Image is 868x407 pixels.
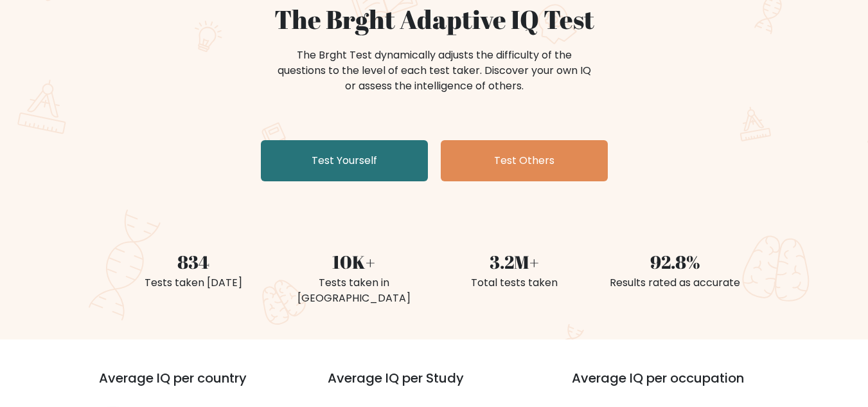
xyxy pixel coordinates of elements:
div: 92.8% [603,248,748,275]
div: Total tests taken [442,275,587,291]
h3: Average IQ per country [99,370,281,401]
div: Results rated as accurate [603,275,748,291]
h3: Average IQ per occupation [572,370,785,401]
div: Tests taken [DATE] [121,275,266,291]
div: 834 [121,248,266,275]
div: 3.2M+ [442,248,587,275]
a: Test Others [441,140,608,181]
div: Tests taken in [GEOGRAPHIC_DATA] [281,275,427,306]
h3: Average IQ per Study [328,370,541,401]
h1: The Brght Adaptive IQ Test [121,4,748,35]
div: 10K+ [281,248,427,275]
a: Test Yourself [261,140,428,181]
div: The Brght Test dynamically adjusts the difficulty of the questions to the level of each test take... [274,48,595,94]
